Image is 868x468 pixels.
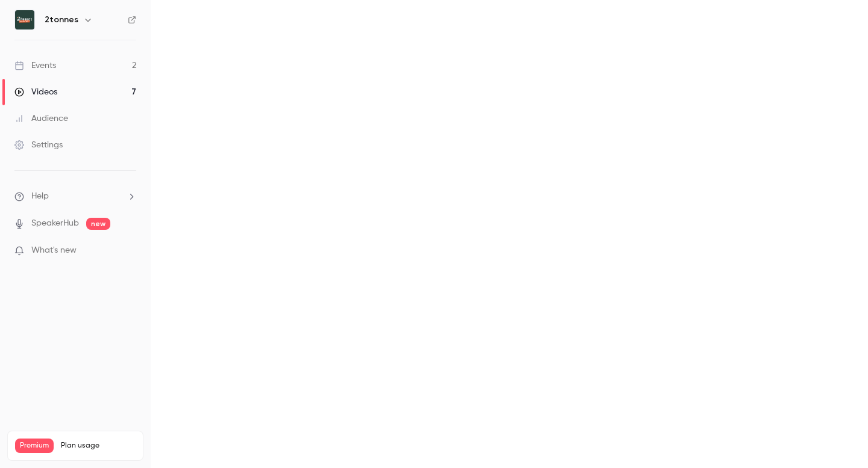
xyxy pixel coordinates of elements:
img: 2tonnes [15,10,34,29]
iframe: Noticeable Trigger [122,245,136,256]
span: Premium [15,439,54,453]
span: Help [31,190,49,203]
a: SpeakerHub [31,217,79,230]
div: Videos [14,86,57,98]
div: Audience [14,112,68,125]
div: Events [14,60,56,72]
h6: 2tonnes [45,14,78,26]
span: Plan usage [61,441,136,451]
div: Settings [14,139,63,151]
li: help-dropdown-opener [14,190,136,203]
span: new [86,218,110,230]
span: What's new [31,244,77,257]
